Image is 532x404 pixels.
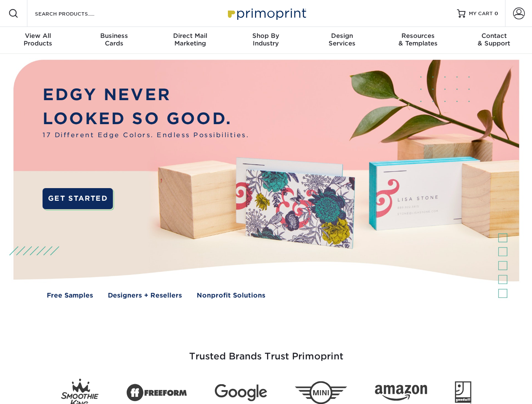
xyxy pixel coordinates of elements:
div: & Support [456,32,532,47]
span: Direct Mail [152,32,228,40]
img: Goodwill [455,381,471,404]
div: Marketing [152,32,228,47]
span: Business [76,32,152,40]
span: Design [304,32,380,40]
div: Industry [228,32,304,47]
input: SEARCH PRODUCTS..... [34,8,116,19]
a: Shop ByIndustry [228,27,304,54]
span: 17 Different Edge Colors. Endless Possibilities. [43,130,249,140]
a: Resources& Templates [380,27,456,54]
span: Contact [456,32,532,40]
img: Primoprint [224,4,308,22]
div: & Templates [380,32,456,47]
p: LOOKED SO GOOD. [43,107,249,131]
a: Nonprofit Solutions [197,291,265,300]
a: BusinessCards [76,27,152,54]
p: EDGY NEVER [43,83,249,107]
span: 0 [495,11,498,16]
div: Cards [76,32,152,47]
h3: Trusted Brands Trust Primoprint [20,331,513,372]
span: Resources [380,32,456,40]
div: Services [304,32,380,47]
a: Direct MailMarketing [152,27,228,54]
span: Shop By [228,32,304,40]
a: GET STARTED [43,188,113,209]
a: Designers + Resellers [108,291,182,300]
a: Contact& Support [456,27,532,54]
a: Free Samples [47,291,93,300]
a: DesignServices [304,27,380,54]
img: Amazon [375,385,427,401]
span: MY CART [469,10,493,17]
img: Google [215,384,267,401]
